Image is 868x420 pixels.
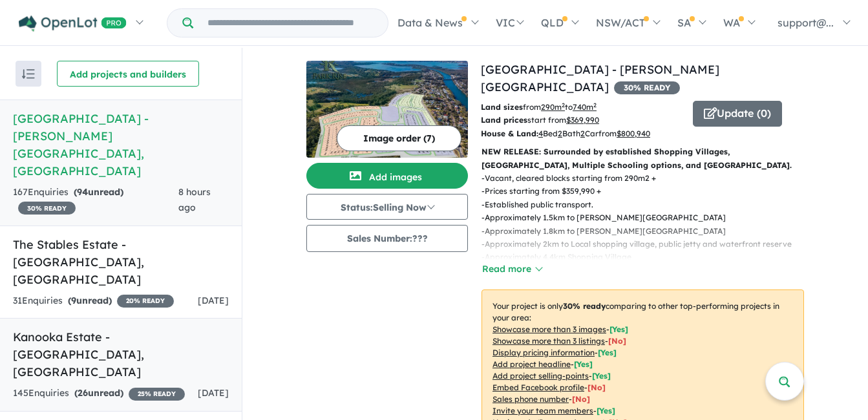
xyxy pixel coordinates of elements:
[482,238,802,251] p: - Approximately 2km to Local shopping village, public jetty and waterfront reserve
[482,225,802,238] p: - Approximately 1.8km to [PERSON_NAME][GEOGRAPHIC_DATA]
[580,129,585,138] u: 2
[481,115,527,125] b: Land prices
[778,16,834,29] span: support@...
[68,295,112,306] strong: ( unread)
[117,295,174,308] span: 20 % READY
[74,387,123,399] strong: ( unread)
[198,295,229,306] span: [DATE]
[563,301,606,311] b: 30 % ready
[566,115,599,125] u: $ 369,990
[481,62,719,94] a: [GEOGRAPHIC_DATA] - [PERSON_NAME][GEOGRAPHIC_DATA]
[562,101,565,109] sup: 2
[481,101,683,114] p: from
[129,388,185,401] span: 25 % READY
[558,129,562,138] u: 2
[22,69,35,79] img: sort.svg
[481,127,683,140] p: Bed Bath Car from
[306,163,468,189] button: Add images
[481,129,538,138] b: House & Land:
[57,61,199,87] button: Add projects and builders
[19,16,127,32] img: Openlot PRO Logo White
[587,383,606,392] span: [ No ]
[18,202,76,215] span: 30 % READY
[492,406,593,415] u: Invite your team members
[78,387,88,399] span: 26
[482,185,802,198] p: - Prices starting from $359,990 +
[306,61,468,158] img: Park Rise Estate - Dora Creek
[306,225,468,252] button: Sales Number:???
[492,383,584,392] u: Embed Facebook profile
[13,110,229,180] h5: [GEOGRAPHIC_DATA] - [PERSON_NAME][GEOGRAPHIC_DATA] , [GEOGRAPHIC_DATA]
[13,328,229,381] h5: Kanooka Estate - [GEOGRAPHIC_DATA] , [GEOGRAPHIC_DATA]
[71,295,76,306] span: 9
[572,394,590,404] span: [ No ]
[198,387,229,399] span: [DATE]
[13,293,174,309] div: 31 Enquir ies
[492,394,569,404] u: Sales phone number
[593,101,597,109] sup: 2
[492,324,606,334] u: Showcase more than 3 images
[13,236,229,288] h5: The Stables Estate - [GEOGRAPHIC_DATA] , [GEOGRAPHIC_DATA]
[592,371,611,381] span: [ Yes ]
[196,9,385,37] input: Try estate name, suburb, builder or developer
[481,114,683,127] p: start from
[492,348,595,357] u: Display pricing information
[573,102,597,112] u: 740 m
[178,186,211,213] span: 8 hours ago
[492,336,605,346] u: Showcase more than 3 listings
[538,129,543,138] u: 4
[74,186,123,198] strong: ( unread)
[337,125,461,151] button: Image order (7)
[482,251,802,264] p: - Approximately 4.4km Shopping Village
[597,406,615,415] span: [ Yes ]
[608,336,626,346] span: [ No ]
[598,348,617,357] span: [ Yes ]
[77,186,88,198] span: 94
[693,101,782,127] button: Update (0)
[482,172,802,185] p: - Vacant, cleared blocks starting from 290m2 +
[541,102,565,112] u: 290 m
[574,359,593,369] span: [ Yes ]
[13,386,185,401] div: 145 Enquir ies
[482,211,802,224] p: - Approximately 1.5km to [PERSON_NAME][GEOGRAPHIC_DATA]
[492,371,589,381] u: Add project selling-points
[482,145,804,172] p: NEW RELEASE: Surrounded by established Shopping Villages, [GEOGRAPHIC_DATA], Multiple Schooling o...
[614,81,680,94] span: 30 % READY
[565,102,597,112] span: to
[492,359,571,369] u: Add project headline
[482,262,542,277] button: Read more
[609,324,628,334] span: [ Yes ]
[482,198,802,211] p: - Established public transport.
[617,129,650,138] u: $ 800,940
[13,185,178,216] div: 167 Enquir ies
[481,102,523,112] b: Land sizes
[306,194,468,220] button: Status:Selling Now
